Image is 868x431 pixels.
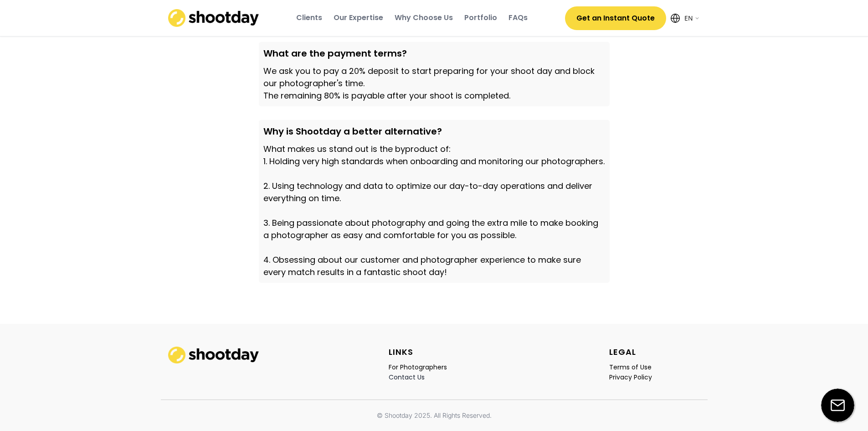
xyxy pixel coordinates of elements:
div: LEGAL [609,347,636,357]
div: What makes us stand out is the byproduct of: 1. Holding very high standards when onboarding and m... [263,143,605,278]
div: Clients [296,13,322,23]
div: LINKS [389,347,413,357]
div: For Photographers [389,363,447,371]
img: shootday_logo.png [168,347,259,363]
img: shootday_logo.png [168,9,259,27]
div: We ask you to pay a 20% deposit to start preparing for your shoot day and block our photographer'... [263,65,605,102]
img: Icon%20feather-globe%20%281%29.svg [671,14,680,23]
div: What are the payment terms? [263,47,605,60]
div: Why Choose Us [395,13,453,23]
div: Why is Shootday a better alternative? [263,125,605,138]
img: email-icon%20%281%29.svg [821,389,854,422]
div: Contact Us [389,373,425,381]
div: Terms of Use [609,363,652,371]
div: © Shootday 2025. All Rights Reserved. [377,411,492,420]
div: Our Expertise [334,13,383,23]
button: Get an Instant Quote [565,6,666,30]
div: FAQs [508,13,528,23]
div: Portfolio [464,13,497,23]
div: Privacy Policy [609,373,652,381]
